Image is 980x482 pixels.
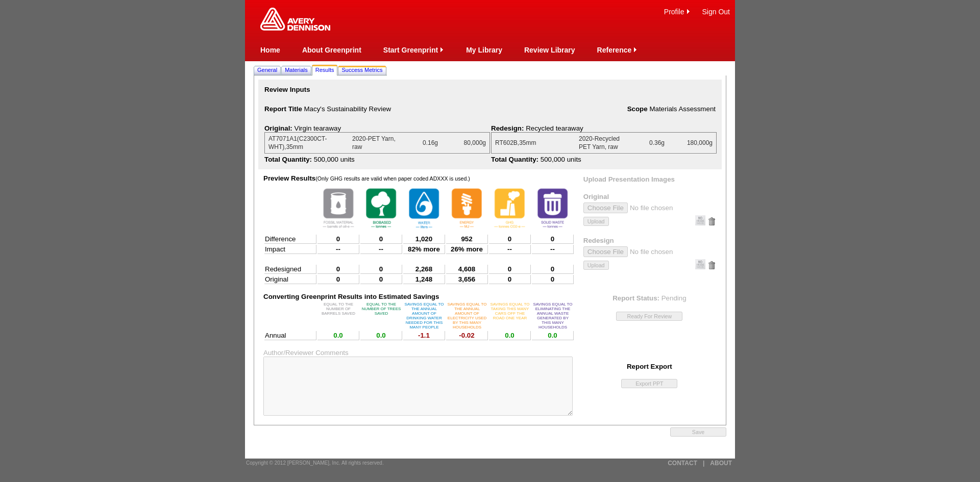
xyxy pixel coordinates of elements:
span: Original: [264,124,292,132]
span: 500,000 units [541,156,581,163]
span: 0.0 [548,332,557,339]
td: Original [264,275,316,284]
input: Save [670,427,726,437]
span: Original [583,193,609,200]
span: 0 [508,275,511,283]
span: 82% more [408,245,440,253]
b: Report Export [627,363,672,370]
span: EQUAL TO THE NUMBER OF TREES SAVED [362,302,401,316]
span: Redesign [583,237,614,244]
span: -0.02 [459,332,474,339]
span: Copyright © 2012 [PERSON_NAME], Inc. All rights reserved. [246,460,384,466]
img: NoImageAvailable.jpg [695,259,705,269]
span: Report Status: [612,294,659,302]
input: Export PPT [621,379,677,388]
td: 0.16g [404,133,442,153]
span: 4,608 [458,265,475,273]
a: ABOUT [710,460,732,467]
img: SolidWaste_Metric.png [532,184,573,233]
span: SAVINGS EQUAL TO THE ANNUAL AMOUNT OF ELECTRICITY USED BY THIS MANY HOUSEHOLDS [447,302,486,329]
span: Pending [661,294,687,302]
span: 0 [379,235,383,243]
span: Redesign: [491,124,524,132]
span: Virgin tearaway [295,124,341,132]
b: Report Title [264,105,302,113]
td: Review Inputs [263,85,717,94]
span: 3,656 [458,275,475,283]
img: Fossil.png [318,184,359,233]
span: 0 [379,275,383,283]
a: Results [313,65,336,75]
span: Results [315,67,334,73]
span: 0 [551,275,554,283]
span: Upload Presentation Images [583,175,675,183]
a: Greenprint [260,26,330,32]
span: 0 [336,235,340,243]
a: Reference [597,46,632,54]
td: Difference [264,235,316,244]
span: Total Quantity: [264,156,312,163]
a: Materials [283,65,310,75]
input: Delete Original Image [707,217,716,225]
span: 2,268 [415,265,432,273]
input: Ready For Review [616,312,682,321]
input: Upload [583,217,609,226]
span: 0 [336,265,340,273]
td: AT7071A1(C2300CT-WHT),35mm [265,133,349,153]
span: 500,000 units [314,156,355,163]
span: Total Quantity: [491,156,538,163]
img: Energy_Metric.png [447,184,487,233]
a: My Library [466,46,502,54]
img: Expand Reference [631,46,639,54]
td: 180,000g [668,133,716,153]
img: GHG.png [489,184,530,233]
img: NoImageAvailable.jpg [695,215,705,225]
span: Author/Reviewer Comments [263,349,349,357]
span: SAVINGS EQUAL TO TAKING THIS MANY CARS OFF THE ROAD ONE YEAR [490,302,529,320]
a: Success Metrics [339,65,384,75]
td: 2020-Recycled PET Yarn, raw [575,133,630,153]
span: 952 [461,235,472,243]
span: Recycled tearaway [526,124,583,132]
td: 0.36g [630,133,668,153]
span: 0 [551,235,554,243]
span: -- [379,245,383,253]
a: General [255,65,279,75]
a: Review Library [524,46,575,54]
a: Home [260,46,280,54]
img: Expand Profile [684,8,692,15]
span: EQUAL TO THE NUMBER OF BARRELS SAVED [322,302,355,316]
span: 0 [551,265,554,273]
td: 2020-PET Yarn, raw [349,133,404,153]
td: Redesigned [264,265,316,274]
span: 26% more [451,245,483,253]
span: 0 [508,235,511,243]
td: 80,000g [442,133,489,153]
span: Converting Greenprint Results into Estimated Savings [263,293,439,300]
span: Success Metrics [341,67,382,73]
span: 1,020 [415,235,432,243]
span: Materials Assessment [649,105,716,113]
img: Home [260,8,330,31]
a: | [703,460,704,467]
span: 1,248 [415,275,432,283]
input: Delete Redesign Image [707,261,716,269]
td: RT602B,35mm [492,133,575,153]
span: 0.0 [376,332,386,339]
span: Macy's Sustainability Review [304,105,391,113]
img: Water_Metric.png [404,184,445,233]
span: (Only GHG results are valid when paper coded ADXXX is used.) [315,175,470,182]
img: Expand Start Greenprint [438,46,446,54]
a: Profile [664,8,684,16]
span: 0 [336,275,340,283]
a: Sign Out [702,8,730,16]
span: -- [507,245,512,253]
td: Impact [264,245,316,254]
img: Bio_Metric.png [361,184,402,233]
span: 0 [508,265,511,273]
span: 0.0 [333,332,343,339]
span: Materials [285,67,308,73]
td: Annual [264,331,316,340]
span: 0 [379,265,383,273]
b: Scope [627,105,648,113]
